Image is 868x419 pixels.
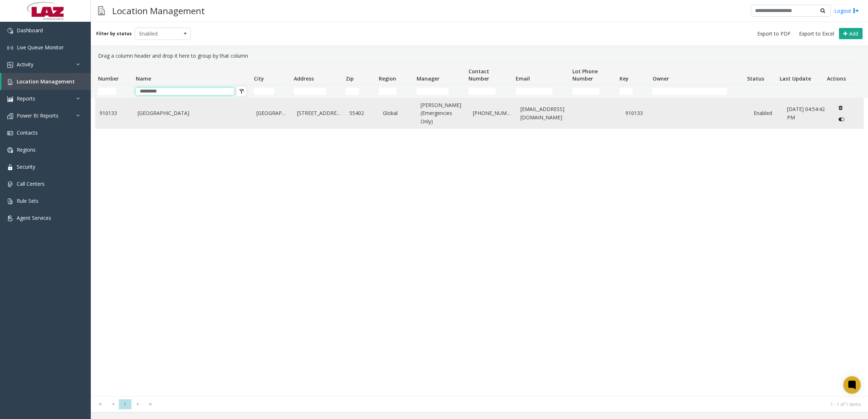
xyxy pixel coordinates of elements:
span: Region [379,75,396,82]
span: Export to Excel [799,30,834,37]
input: Zip Filter [346,88,359,95]
span: Call Centers [17,180,45,187]
span: Key [620,75,629,82]
input: Owner Filter [652,88,727,95]
button: Clear [236,86,247,97]
a: [DATE] 04:54:42 PM [787,105,826,122]
span: Rule Sets [17,197,38,204]
span: Last Update [780,75,811,82]
img: 'icon' [7,198,13,204]
span: Enabled [135,28,179,40]
input: Email Filter [516,88,552,95]
a: [GEOGRAPHIC_DATA] [256,109,288,117]
img: 'icon' [7,45,13,51]
input: Region Filter [379,88,397,95]
a: [PERSON_NAME] (Emergencies Only) [421,101,464,126]
td: Last Update Filter [777,85,824,98]
span: Regions [17,146,36,153]
span: Email [516,75,530,82]
img: 'icon' [7,130,13,136]
span: Page 1 [119,399,131,409]
input: Contact Number Filter [469,88,496,95]
button: Export to Excel [796,29,837,39]
span: Activity [17,61,33,68]
span: [DATE] 04:54:42 PM [787,106,825,120]
a: Global [383,109,412,117]
input: Name Filter [136,88,234,95]
span: Lot Phone Number [572,68,598,82]
td: Name Filter [133,85,251,98]
span: Add [849,30,858,37]
td: Manager Filter [414,85,466,98]
a: [GEOGRAPHIC_DATA] [138,109,248,117]
span: Power BI Reports [17,112,58,119]
img: 'icon' [7,113,13,119]
span: Security [17,163,35,170]
a: Location Management [1,73,91,90]
input: Manager Filter [417,88,449,95]
label: Filter by status [96,30,132,37]
td: Number Filter [95,85,133,98]
input: Number Filter [98,88,116,95]
button: Export to PDF [754,29,794,39]
td: City Filter [251,85,291,98]
td: Contact Number Filter [466,85,513,98]
div: Data table [91,63,868,396]
span: Reports [17,95,35,102]
a: [PHONE_NUMBER] [473,109,512,117]
td: Lot Phone Number Filter [569,85,617,98]
td: Owner Filter [649,85,744,98]
img: 'icon' [7,181,13,187]
img: 'icon' [7,147,13,153]
a: [EMAIL_ADDRESS][DOMAIN_NAME] [520,105,569,122]
span: City [254,75,264,82]
a: [STREET_ADDRESS] [297,109,341,117]
button: Disable [835,114,848,125]
span: Agent Services [17,214,51,221]
td: Key Filter [616,85,649,98]
img: pageIcon [98,2,105,20]
img: 'icon' [7,79,13,85]
th: Status [744,63,777,85]
span: Contact Number [469,68,489,82]
input: Lot Phone Number Filter [572,88,600,95]
td: Zip Filter [343,85,376,98]
span: Contacts [17,129,38,136]
span: Owner [653,75,669,82]
button: Add [839,28,863,40]
input: Key Filter [619,88,632,95]
kendo-pager-info: 1 - 1 of 1 items [161,401,861,407]
a: 910133 [100,109,129,117]
input: City Filter [254,88,274,95]
h3: Location Management [109,2,208,20]
img: logout [853,7,859,15]
td: Status Filter [744,85,777,98]
td: Actions Filter [824,85,857,98]
a: Logout [834,7,859,15]
img: 'icon' [7,164,13,170]
span: Number [98,75,119,82]
div: Drag a column header and drop it here to group by that column [95,49,864,63]
td: Region Filter [376,85,414,98]
img: 'icon' [7,96,13,102]
td: Address Filter [291,85,343,98]
td: Email Filter [513,85,569,98]
span: Address [294,75,314,82]
input: Address Filter [294,88,326,95]
img: 'icon' [7,215,13,221]
a: Enabled [754,109,778,117]
button: Delete [835,102,846,114]
span: Live Queue Monitor [17,44,64,51]
span: Zip [346,75,354,82]
span: Name [136,75,151,82]
a: 910133 [625,109,650,117]
span: Manager [417,75,439,82]
span: Location Management [17,78,75,85]
span: Dashboard [17,27,43,34]
img: 'icon' [7,62,13,68]
img: 'icon' [7,28,13,34]
span: Export to PDF [757,30,791,37]
a: 55402 [349,109,374,117]
th: Actions [824,63,857,85]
